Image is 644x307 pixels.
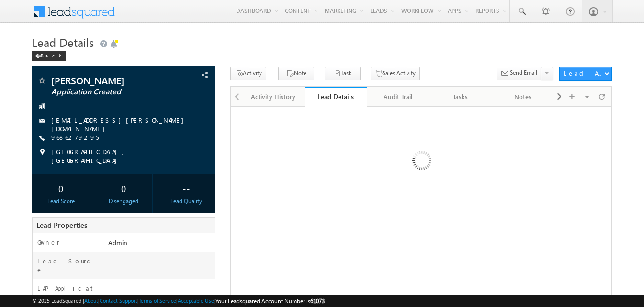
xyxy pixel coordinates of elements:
[230,67,266,80] button: Activity
[37,257,99,274] label: Lead Source
[492,87,554,107] a: Notes
[305,87,367,107] a: Lead Details
[215,297,325,305] span: Your Leadsquared Account Number is
[84,297,98,304] a: About
[51,148,199,165] span: [GEOGRAPHIC_DATA], [GEOGRAPHIC_DATA]
[278,67,314,80] button: Note
[51,76,164,85] span: [PERSON_NAME]
[51,133,99,143] span: 9686279295
[250,91,296,102] div: Activity History
[32,51,66,61] div: Back
[37,238,60,247] label: Owner
[310,297,325,305] span: 61073
[510,68,537,77] span: Send Email
[429,87,492,107] a: Tasks
[242,87,305,107] a: Activity History
[97,179,150,197] div: 0
[312,92,360,101] div: Lead Details
[100,297,137,304] a: Contact Support
[160,197,213,205] div: Lead Quality
[108,239,127,247] span: Admin
[51,87,164,97] span: Application Created
[37,284,99,301] label: LAP Application Status
[371,67,420,80] button: Sales Activity
[367,87,429,107] a: Audit Trail
[559,67,612,81] button: Lead Actions
[34,197,87,205] div: Lead Score
[51,116,189,133] a: [EMAIL_ADDRESS][PERSON_NAME][DOMAIN_NAME]
[139,297,176,304] a: Terms of Service
[36,220,87,230] span: Lead Properties
[32,34,94,50] span: Lead Details
[34,179,87,197] div: 0
[178,297,214,304] a: Acceptable Use
[372,113,471,212] img: Loading...
[437,91,483,102] div: Tasks
[497,67,542,80] button: Send Email
[375,91,421,102] div: Audit Trail
[97,197,150,205] div: Disengaged
[32,296,325,306] span: © 2025 LeadSquared | | | | |
[160,179,213,197] div: --
[499,91,545,102] div: Notes
[564,69,604,78] div: Lead Actions
[325,67,361,80] button: Task
[32,51,71,59] a: Back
